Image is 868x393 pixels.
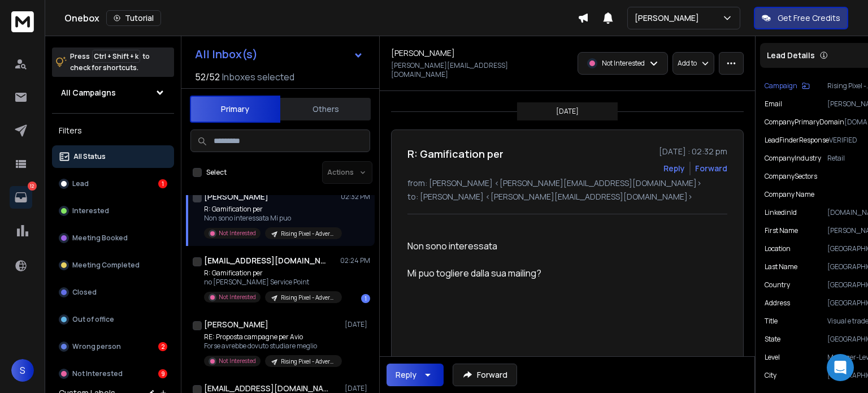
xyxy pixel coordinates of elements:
p: Wrong person [72,342,121,351]
p: no [PERSON_NAME] Service Point [204,278,340,287]
div: 1 [158,179,167,188]
p: RE: Proposta campagne per Avio [204,332,340,342]
div: Onebox [64,10,578,26]
p: [DATE] [345,384,370,393]
button: All Inbox(s) [186,43,372,66]
p: 12 [28,182,37,191]
button: Out of office [52,308,174,331]
button: Forward [453,364,517,386]
button: Closed [52,281,174,304]
p: companySectors [765,172,817,181]
a: 12 [10,186,32,209]
p: Not Interested [602,59,645,68]
div: Forward [695,163,727,174]
p: Campaign [765,81,797,90]
p: state [765,335,780,344]
div: 1 [361,294,370,303]
p: companyPrimaryDomain [765,118,844,127]
div: Reply [396,369,416,381]
button: S [11,359,34,382]
button: Wrong person2 [52,335,174,358]
p: Lead Details [767,50,815,61]
h1: [PERSON_NAME] [391,47,455,59]
button: Primary [190,96,280,123]
button: Reply [387,364,444,386]
p: Non sono interessata Mi puo [204,214,340,223]
button: All Campaigns [52,81,174,104]
p: Not Interested [219,357,256,365]
p: Last Name [765,262,797,271]
p: city [765,371,776,380]
p: Interested [72,206,109,215]
span: Mi puo togliere dalla sua mailing? [407,267,541,279]
p: Not Interested [72,369,123,378]
p: R: Gamification per [204,205,340,214]
p: Not Interested [219,229,256,237]
p: [DATE] : 02:32 pm [659,146,727,157]
h1: [PERSON_NAME] [204,319,268,330]
p: Add to [678,59,697,68]
p: R: Gamification per [204,269,340,278]
p: Email [765,100,782,109]
div: 9 [158,369,167,378]
button: Get Free Credits [754,7,848,29]
p: companyIndustry [765,154,821,163]
p: [DATE] [345,320,370,329]
div: 2 [158,342,167,351]
button: Interested [52,200,174,222]
p: from: [PERSON_NAME] <[PERSON_NAME][EMAIL_ADDRESS][DOMAIN_NAME]> [407,178,727,189]
p: Rising Pixel - Advergames / Playable Ads [281,230,335,238]
p: First Name [765,226,798,235]
p: Rising Pixel - Advergames / Playable Ads [281,293,335,302]
h1: R: Gamification per [407,146,504,162]
p: Meeting Completed [72,261,140,270]
p: leadFinderResponse [765,136,829,145]
span: Ctrl + Shift + k [92,50,140,63]
p: [DATE] [556,107,579,116]
p: Company Name [765,190,814,199]
p: Rising Pixel - Advergames / Playable Ads [281,357,335,366]
button: Campaign [765,81,810,90]
p: address [765,299,790,308]
p: to: [PERSON_NAME] <[PERSON_NAME][EMAIL_ADDRESS][DOMAIN_NAME]> [407,191,727,202]
h1: [PERSON_NAME] [204,191,268,202]
h3: Inboxes selected [222,70,294,84]
p: title [765,317,778,326]
p: Get Free Credits [778,12,840,24]
button: Lead1 [52,172,174,195]
button: Reply [663,163,685,174]
p: Out of office [72,315,114,324]
p: 02:24 PM [340,256,370,265]
button: Not Interested9 [52,362,174,385]
h1: All Campaigns [61,87,116,98]
p: Lead [72,179,89,188]
h1: All Inbox(s) [195,49,258,60]
button: Others [280,97,371,122]
p: Meeting Booked [72,234,128,243]
div: Open Intercom Messenger [827,354,854,381]
h3: Filters [52,123,174,139]
p: level [765,353,780,362]
span: Non sono interessata [407,240,497,252]
p: country [765,280,790,290]
button: Meeting Booked [52,227,174,249]
p: Press to check for shortcuts. [70,51,150,74]
p: Closed [72,288,97,297]
button: All Status [52,145,174,168]
button: Tutorial [106,10,161,26]
h1: [EMAIL_ADDRESS][DOMAIN_NAME] [204,255,328,266]
label: Select [206,168,227,177]
p: linkedinId [765,208,797,217]
p: Forse avrebbe dovuto studiare meglio [204,342,340,351]
span: 52 / 52 [195,70,220,84]
p: location [765,244,791,253]
p: All Status [73,152,106,161]
p: 02:32 PM [341,192,370,201]
p: [PERSON_NAME] [635,12,704,24]
button: Meeting Completed [52,254,174,277]
p: [PERSON_NAME][EMAIL_ADDRESS][DOMAIN_NAME] [391,61,564,79]
p: Not Interested [219,293,256,301]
